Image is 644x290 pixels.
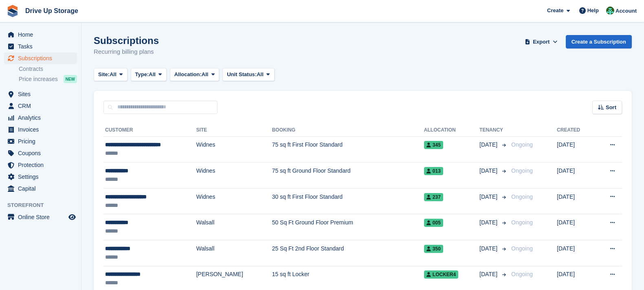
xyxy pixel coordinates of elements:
span: [DATE] [479,193,499,201]
td: Widnes [196,188,272,214]
a: menu [4,124,77,135]
td: [DATE] [557,136,594,163]
span: Allocation: [174,70,202,79]
td: [DATE] [557,240,594,266]
a: menu [4,100,77,112]
span: Subscriptions [18,53,67,64]
td: 50 Sq Ft Ground Floor Premium [272,214,424,240]
td: 30 sq ft First Floor Standard [272,188,424,214]
span: Create [547,7,563,15]
td: [DATE] [557,188,594,214]
th: Tenancy [479,124,508,137]
a: menu [4,136,77,147]
span: Account [615,7,637,15]
a: menu [4,29,77,40]
button: Unit Status: All [222,68,274,81]
span: Help [587,7,599,15]
a: menu [4,88,77,100]
span: Online Store [18,211,67,223]
span: All [202,70,209,79]
a: Price increases NEW [19,75,77,83]
span: Home [18,29,67,40]
a: Contracts [19,65,77,73]
a: menu [4,183,77,194]
th: Site [196,124,272,137]
span: 345 [424,141,443,149]
span: [DATE] [479,141,499,149]
a: menu [4,41,77,52]
td: Walsall [196,240,272,266]
td: Widnes [196,163,272,189]
span: Export [533,38,549,46]
span: CRM [18,100,67,112]
th: Allocation [424,124,479,137]
th: Created [557,124,594,137]
a: menu [4,147,77,159]
td: Widnes [196,136,272,163]
span: Type: [135,70,149,79]
td: [DATE] [557,163,594,189]
button: Site: All [94,68,127,81]
span: Ongoing [511,193,533,200]
span: Invoices [18,124,67,135]
span: Protection [18,159,67,171]
td: 25 Sq Ft 2nd Floor Standard [272,240,424,266]
span: [DATE] [479,270,499,279]
td: Walsall [196,214,272,240]
td: 75 sq ft First Floor Standard [272,136,424,163]
span: Sites [18,88,67,100]
span: Ongoing [511,141,533,148]
td: [DATE] [557,214,594,240]
span: Coupons [18,147,67,159]
p: Recurring billing plans [94,47,159,57]
a: menu [4,159,77,171]
h1: Subscriptions [94,35,159,46]
span: Ongoing [511,245,533,252]
a: menu [4,112,77,123]
span: Ongoing [511,271,533,277]
span: Ongoing [511,219,533,226]
th: Customer [103,124,196,137]
a: menu [4,171,77,182]
span: Tasks [18,41,67,52]
span: [DATE] [479,218,499,227]
span: Settings [18,171,67,182]
span: [DATE] [479,167,499,175]
span: Site: [98,70,110,79]
td: 75 sq ft Ground Floor Standard [272,163,424,189]
span: Pricing [18,136,67,147]
img: Camille [606,7,614,15]
img: stora-icon-8386f47178a22dfd0bd8f6a31ec36ba5ce8667c1dd55bd0f319d3a0aa187defe.svg [7,5,19,17]
a: menu [4,53,77,64]
span: Price increases [19,75,58,83]
span: All [149,70,156,79]
span: Unit Status: [227,70,257,79]
button: Export [523,35,559,48]
span: 350 [424,245,443,253]
th: Booking [272,124,424,137]
span: Analytics [18,112,67,123]
span: Storefront [7,201,81,209]
a: menu [4,211,77,223]
span: 237 [424,193,443,201]
div: NEW [64,75,77,83]
span: 005 [424,219,443,227]
span: All [110,70,116,79]
span: 013 [424,167,443,175]
span: Capital [18,183,67,194]
button: Allocation: All [170,68,220,81]
button: Type: All [131,68,167,81]
span: Sort [606,103,616,112]
span: [DATE] [479,244,499,253]
span: Ongoing [511,167,533,174]
span: Locker4 [424,270,458,279]
a: Preview store [67,212,77,222]
a: Create a Subscription [566,35,632,48]
span: All [257,70,264,79]
a: Drive Up Storage [22,4,81,18]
